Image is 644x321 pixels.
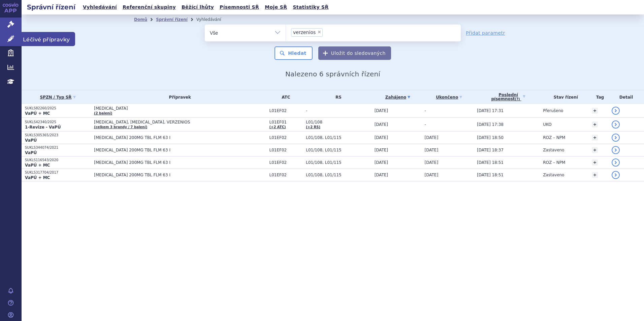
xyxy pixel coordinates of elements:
[477,90,540,104] a: Poslednípísemnost(?)
[477,173,504,177] span: [DATE] 18:51
[156,17,188,22] a: Správní řízení
[375,173,388,177] span: [DATE]
[94,135,262,140] span: [MEDICAL_DATA] 200MG TBL FLM 63 I
[612,134,620,142] a: detail
[81,3,119,12] a: Vyhledávání
[375,135,388,140] span: [DATE]
[25,163,50,168] strong: VaPÚ + MC
[425,108,426,113] span: -
[543,135,565,140] span: ROZ – NPM
[94,173,262,177] span: [MEDICAL_DATA] 200MG TBL FLM 63 I
[612,107,620,115] a: detail
[588,90,608,104] th: Tag
[543,148,564,152] span: Zastaveno
[94,148,262,152] span: [MEDICAL_DATA] 200MG TBL FLM 63 I
[318,46,391,60] button: Uložit do sledovaných
[269,135,302,140] span: L01EF02
[592,108,598,114] a: +
[25,150,37,155] strong: VaPÚ
[269,120,302,124] span: L01EF01
[306,135,371,140] span: L01/108, L01/115
[540,90,588,104] th: Stav řízení
[317,30,321,34] span: ×
[425,122,426,127] span: -
[477,135,504,140] span: [DATE] 18:50
[425,93,474,102] a: Ukončeno
[263,3,289,12] a: Moje SŘ
[22,2,81,12] h2: Správní řízení
[306,160,371,165] span: L01/108, L01/115
[543,122,551,127] span: UKO
[180,3,216,12] a: Běžící lhůty
[592,121,598,128] a: +
[25,93,91,102] a: SPZN / Typ SŘ
[612,171,620,179] a: detail
[25,120,91,124] p: SUKLS42340/2025
[375,148,388,152] span: [DATE]
[218,3,261,12] a: Písemnosti SŘ
[375,122,388,127] span: [DATE]
[121,3,178,12] a: Referenční skupiny
[592,135,598,141] a: +
[425,135,439,140] span: [DATE]
[466,30,505,36] a: Přidat parametr
[94,120,262,124] span: [MEDICAL_DATA], [MEDICAL_DATA], VERZENIOS
[612,120,620,129] a: detail
[285,70,380,78] span: Nalezeno 6 správních řízení
[196,14,230,25] li: Vyhledávání
[25,170,91,175] p: SUKLS317704/2017
[266,90,302,104] th: ATC
[612,158,620,167] a: detail
[477,122,504,127] span: [DATE] 17:38
[25,175,50,180] strong: VaPÚ + MC
[425,160,439,165] span: [DATE]
[94,106,262,111] span: [MEDICAL_DATA]
[425,173,439,177] span: [DATE]
[94,125,147,129] a: (celkem 3 brandy / 7 balení)
[25,106,91,111] p: SUKLS82260/2025
[134,17,147,22] a: Domů
[592,172,598,178] a: +
[269,173,302,177] span: L01EF02
[25,145,91,150] p: SUKLS344074/2021
[291,3,330,12] a: Statistiky SŘ
[25,125,61,130] strong: 1-Revize - VaPÚ
[269,108,302,113] span: L01EF02
[275,46,313,60] button: Hledat
[425,148,439,152] span: [DATE]
[306,148,371,152] span: L01/108, L01/115
[325,28,360,36] input: verzenios
[293,30,316,35] span: verzenios
[375,108,388,113] span: [DATE]
[25,138,37,143] strong: VaPÚ
[302,90,371,104] th: RS
[375,93,421,102] a: Zahájeno
[306,108,371,113] span: -
[543,160,565,165] span: ROZ – NPM
[608,90,644,104] th: Detail
[94,111,112,115] a: (2 balení)
[543,173,564,177] span: Zastaveno
[269,148,302,152] span: L01EF02
[269,160,302,165] span: L01EF02
[543,108,563,113] span: Přerušeno
[592,147,598,153] a: +
[25,158,91,163] p: SUKLS116543/2020
[269,125,286,129] a: (+2 ATC)
[477,160,504,165] span: [DATE] 18:51
[306,120,371,124] span: L01/108
[477,148,504,152] span: [DATE] 18:37
[25,111,50,116] strong: VaPÚ + MC
[25,133,91,138] p: SUKLS305365/2023
[306,125,320,129] a: (+2 RS)
[22,32,75,46] span: Léčivé přípravky
[375,160,388,165] span: [DATE]
[515,97,520,101] abbr: (?)
[306,173,371,177] span: L01/108, L01/115
[94,160,262,165] span: [MEDICAL_DATA] 200MG TBL FLM 63 I
[592,159,598,166] a: +
[477,108,504,113] span: [DATE] 17:31
[91,90,266,104] th: Přípravek
[612,146,620,154] a: detail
